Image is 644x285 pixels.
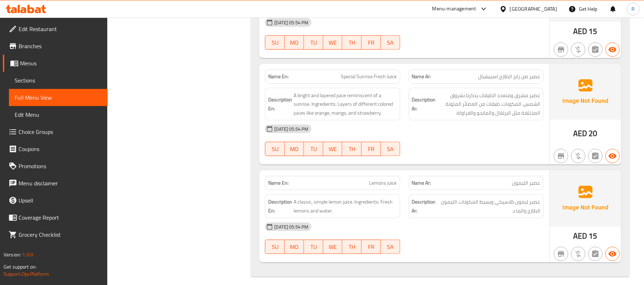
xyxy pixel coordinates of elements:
a: Full Menu View [9,89,108,106]
strong: Description En: [268,197,292,215]
strong: Name En: [268,73,289,80]
strong: Name En: [268,179,289,187]
button: TU [304,240,323,254]
span: [DATE] 05:54 PM [271,126,311,132]
span: 1.0.0 [22,250,33,259]
a: Branches [3,37,108,55]
span: FR [364,37,378,48]
span: AED [573,126,587,140]
button: TH [342,35,362,50]
button: Available [605,149,620,163]
button: WE [323,35,343,50]
span: Edit Restaurant [19,25,102,33]
button: WE [323,240,343,254]
a: Coupons [3,140,108,157]
span: Choice Groups [19,127,102,136]
span: Edit Menu [15,110,102,119]
a: Coverage Report [3,209,108,226]
button: TH [342,142,362,156]
span: Coupons [19,145,102,153]
button: Available [605,247,620,261]
span: SU [268,37,282,48]
a: Promotions [3,157,108,175]
span: عصير مشرق ومتعدد الطبقات يذكرنا بشروق الشمس. المكونات: طبقات من العصائر الملونة المختلفة مثل البر... [437,91,540,117]
button: Not branch specific item [554,42,568,57]
span: 15 [589,229,598,243]
span: TH [345,242,359,252]
span: A bright and layered juice reminiscent of a sunrise. Ingredients: Layers of different colored jui... [294,91,397,117]
button: Available [605,42,620,57]
span: SA [384,37,397,48]
span: Version: [4,250,21,259]
a: Choice Groups [3,123,108,140]
button: SA [381,142,400,156]
span: R [631,5,635,13]
span: TU [307,144,320,154]
button: TH [342,240,362,254]
button: Purchased item [571,247,585,261]
span: TH [345,144,359,154]
button: FR [362,240,381,254]
span: [DATE] 05:54 PM [271,224,311,230]
span: SA [384,242,397,252]
span: 15 [589,24,598,38]
span: SA [384,144,397,154]
span: عصير الليمون [512,179,540,187]
button: SU [265,142,285,156]
span: Full Menu View [15,93,102,102]
span: MO [287,144,301,154]
button: Not has choices [588,42,603,57]
a: Edit Restaurant [3,20,108,37]
button: SA [381,35,400,50]
button: TU [304,142,323,156]
strong: Description Ar: [412,95,436,113]
span: FR [364,144,378,154]
a: Upsell [3,192,108,209]
span: WE [326,37,340,48]
button: Purchased item [571,149,585,163]
span: AED [573,229,587,243]
button: Not branch specific item [554,247,568,261]
strong: Description En: [268,95,292,113]
span: Branches [19,42,102,50]
span: Upsell [19,196,102,205]
button: Not has choices [588,149,603,163]
button: MO [285,240,304,254]
img: Ae5nvW7+0k+MAAAAAElFTkSuQmCC [550,64,621,120]
span: Coverage Report [19,213,102,222]
div: [GEOGRAPHIC_DATA] [510,5,557,13]
span: Menu disclaimer [19,179,102,187]
span: MO [287,37,301,48]
span: TH [345,37,359,48]
span: عصير ليمون كلاسيكي وبسيط المكونات: الليمون الطازج والماء. [438,197,540,215]
span: [DATE] 05:54 PM [271,19,311,26]
span: SU [268,242,282,252]
a: Grocery Checklist [3,226,108,243]
span: TU [307,242,320,252]
button: TU [304,35,323,50]
span: FR [364,242,378,252]
a: Sections [9,72,108,89]
button: Not has choices [588,247,603,261]
button: MO [285,35,304,50]
span: Grocery Checklist [19,230,102,239]
span: AED [573,24,587,38]
button: WE [323,142,343,156]
button: SU [265,35,285,50]
a: Edit Menu [9,106,108,123]
strong: Name Ar: [412,73,431,80]
div: Menu-management [432,5,476,13]
span: Sections [15,76,102,85]
span: SU [268,144,282,154]
button: FR [362,35,381,50]
span: Special Sunrise Fresh Juice [341,73,397,80]
span: عصير صن رايز الطازج اسبيشيال [478,73,540,80]
span: Menus [20,59,102,67]
span: 20 [589,126,598,140]
button: FR [362,142,381,156]
a: Menu disclaimer [3,175,108,192]
span: TU [307,37,320,48]
a: Menus [3,55,108,72]
span: Lemons juice [369,179,397,187]
button: SA [381,240,400,254]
